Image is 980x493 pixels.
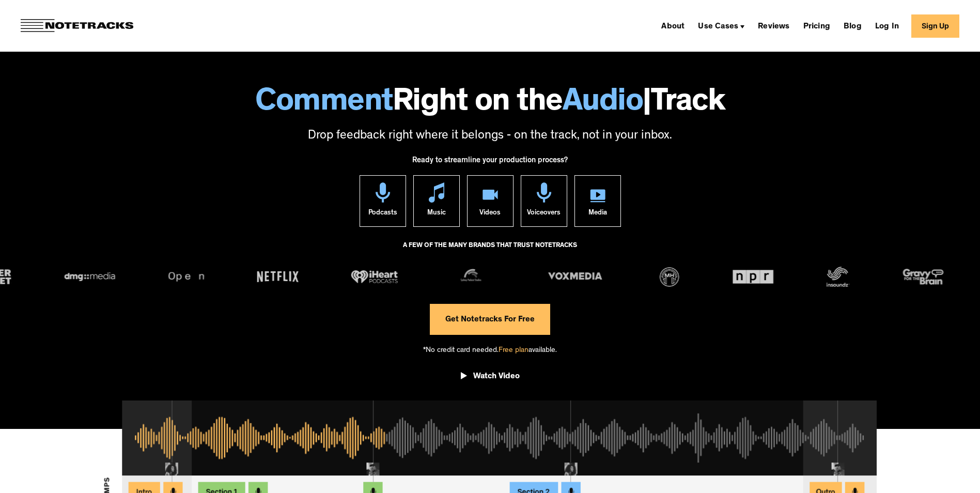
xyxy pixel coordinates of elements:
[799,18,834,34] a: Pricing
[839,18,866,34] a: Blog
[423,335,557,364] div: *No credit card needed. available.
[694,18,749,34] div: Use Cases
[368,203,397,226] div: Podcasts
[657,18,689,34] a: About
[643,88,651,120] span: |
[698,23,738,31] div: Use Cases
[413,175,460,227] a: Music
[574,175,621,227] a: Media
[461,364,520,393] a: open lightbox
[527,203,561,226] div: Voiceovers
[588,203,607,226] div: Media
[412,150,568,175] div: Ready to streamline your production process?
[430,304,550,335] a: Get Notetracks For Free
[467,175,514,227] a: Videos
[563,88,643,120] span: Audio
[10,88,970,120] h1: Right on the Track
[255,88,393,120] span: Comment
[360,175,406,227] a: Podcasts
[479,203,501,226] div: Videos
[521,175,567,227] a: Voiceovers
[911,14,959,38] a: Sign Up
[427,203,446,226] div: Music
[403,237,577,265] div: A FEW OF THE MANY BRANDS THAT TRUST NOTETRACKS
[754,18,794,34] a: Reviews
[499,347,528,355] span: Free plan
[10,128,970,145] p: Drop feedback right where it belongs - on the track, not in your inbox.
[473,372,520,382] div: Watch Video
[871,18,903,34] a: Log In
